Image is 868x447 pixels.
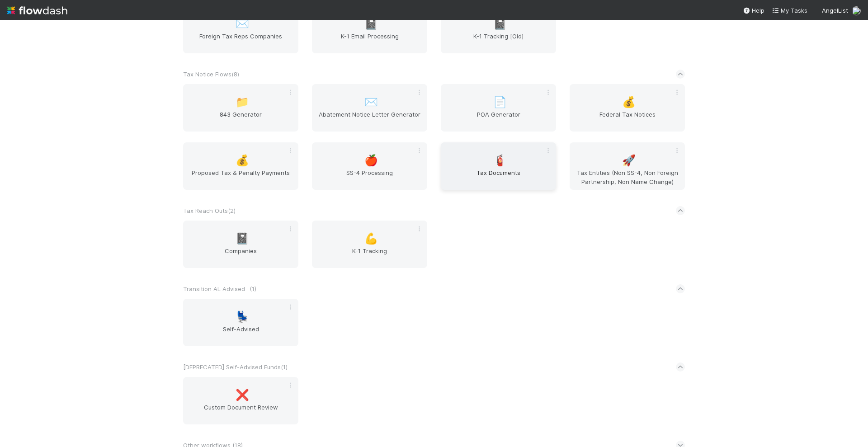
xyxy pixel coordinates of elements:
a: 🚀Tax Entities (Non SS-4, Non Foreign Partnership, Non Name Change) [570,142,685,190]
span: Tax Documents [444,168,552,186]
span: Proposed Tax & Penalty Payments [187,168,295,186]
a: 📓Companies [183,221,298,268]
span: ❌ [236,389,249,401]
a: 💺Self-Advised [183,299,298,346]
span: 💰 [622,96,636,108]
span: K-1 Email Processing [316,32,424,50]
span: 🚀 [622,155,636,166]
span: K-1 Tracking [Old] [444,32,552,50]
a: My Tasks [772,6,807,15]
a: 💰Federal Tax Notices [570,84,685,132]
span: AngelList [822,7,848,14]
span: K-1 Tracking [316,246,424,264]
span: My Tasks [772,7,807,14]
span: Federal Tax Notices [573,110,681,128]
span: 📓 [493,18,507,30]
a: ❌Custom Document Review [183,377,298,424]
a: 🍎SS-4 Processing [312,142,427,190]
a: 🧯Tax Documents [441,142,556,190]
img: logo-inverted-e16ddd16eac7371096b0.svg [7,3,67,18]
span: ✉️ [364,96,378,108]
a: 📁843 Generator [183,84,298,132]
span: 💰 [236,155,249,166]
span: 843 Generator [187,110,295,128]
span: Tax Notice Flows ( 8 ) [183,71,239,78]
span: 📄 [493,96,507,108]
span: 📓 [364,18,378,30]
span: Companies [187,246,295,264]
a: 📓K-1 Tracking [Old] [441,6,556,53]
span: Tax Entities (Non SS-4, Non Foreign Partnership, Non Name Change) [573,168,681,186]
a: 📓K-1 Email Processing [312,6,427,53]
div: Help [743,6,764,15]
a: 💰Proposed Tax & Penalty Payments [183,142,298,190]
span: Abatement Notice Letter Generator [316,110,424,128]
span: Transition AL Advised - ( 1 ) [183,285,256,292]
span: 🧯 [493,155,507,166]
span: 📁 [236,96,249,108]
img: avatar_cc3a00d7-dd5c-4a2f-8d58-dd6545b20c0d.png [852,6,861,15]
a: ✉️Foreign Tax Reps Companies [183,6,298,53]
span: 💪 [364,233,378,245]
span: 🍎 [364,155,378,166]
span: POA Generator [444,110,552,128]
span: 📓 [236,233,249,245]
span: Self-Advised [187,325,295,343]
a: 💪K-1 Tracking [312,221,427,268]
span: 💺 [236,311,249,323]
span: SS-4 Processing [316,168,424,186]
a: ✉️Abatement Notice Letter Generator [312,84,427,132]
span: Custom Document Review [187,403,295,421]
span: Tax Reach Outs ( 2 ) [183,207,236,214]
span: ✉️ [236,18,249,30]
span: [DEPRECATED] Self-Advised Funds ( 1 ) [183,363,288,371]
a: 📄POA Generator [441,84,556,132]
span: Foreign Tax Reps Companies [187,32,295,50]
